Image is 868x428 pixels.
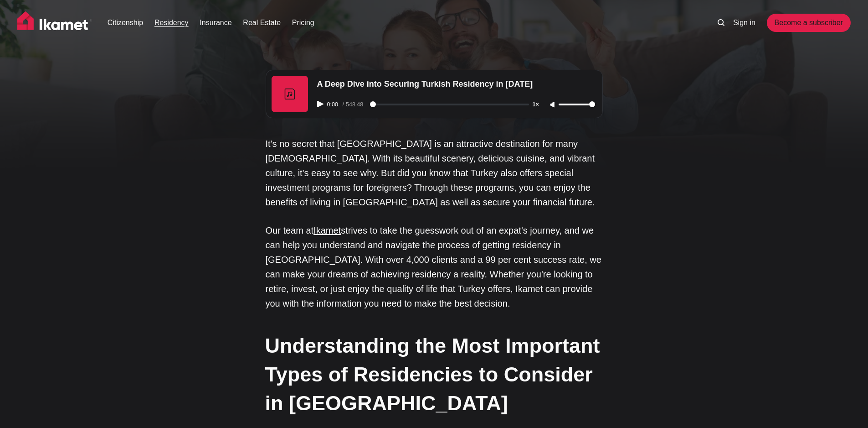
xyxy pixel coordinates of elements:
[317,101,325,107] button: Play audio
[266,223,603,311] p: Our team at strives to take the guesswork out of an expat's journey, and we can help you understa...
[108,17,143,28] a: Citizenship
[243,17,281,28] a: Real Estate
[266,136,603,209] p: It's no secret that [GEOGRAPHIC_DATA] is an attractive destination for many [DEMOGRAPHIC_DATA]. W...
[767,14,851,32] a: Become a subscriber
[200,17,231,28] a: Insurance
[548,101,559,109] button: Unmute
[344,101,365,108] span: 548.48
[313,225,341,235] a: Ikamet
[292,17,314,28] a: Pricing
[343,102,368,108] div: /
[312,76,601,93] div: A Deep Dive into Securing Turkish Residency in [DATE]
[17,11,92,34] img: Ikamet home
[154,17,189,28] a: Residency
[733,17,755,28] a: Sign in
[531,102,548,108] button: Adjust playback speed
[325,102,343,108] span: 0:00
[265,331,602,418] h2: Understanding the Most Important Types of Residencies to Consider in [GEOGRAPHIC_DATA]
